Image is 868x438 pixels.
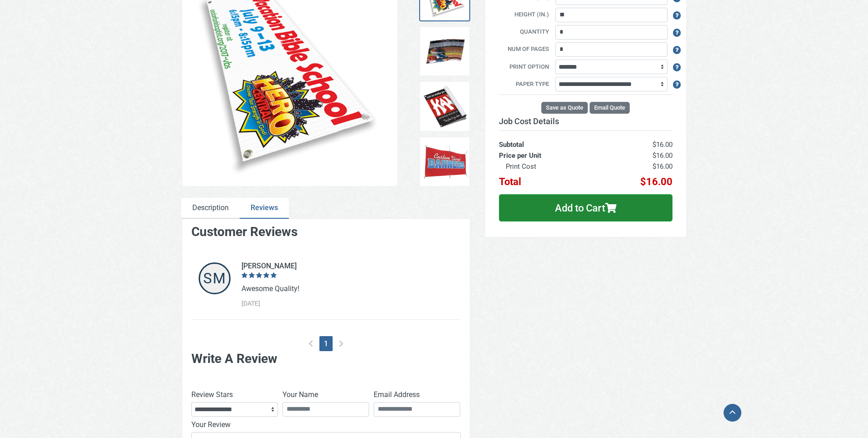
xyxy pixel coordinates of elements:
img: Stihl [422,29,467,74]
a: Description [181,198,240,219]
img: Banners [422,139,467,185]
div: [DATE] [241,299,299,308]
div: Awesome Quality! [241,283,299,294]
label: Review Stars [191,389,233,400]
th: Total [499,172,597,187]
h3: Write A Review [191,351,461,367]
label: Height (in.) [492,10,554,20]
a: Kankhi [419,81,470,132]
span: $16.00 [652,151,673,160]
button: Add to Cart [499,194,673,222]
label: Quantity [492,27,554,37]
label: Your Name [282,389,318,400]
img: Kankhi [422,84,467,129]
label: Paper Type [492,80,554,90]
button: Email Quote [590,102,630,114]
a: Reviews [240,198,289,219]
a: Banners [419,136,470,187]
label: Your Review [191,419,231,430]
th: Subtotal [499,131,597,150]
label: Num of Pages [492,45,554,55]
button: Save as Quote [541,102,588,114]
span: SM [199,262,231,294]
th: Print Cost [499,161,597,172]
label: Email Address [374,389,420,400]
span: $16.00 [640,176,673,187]
span: $16.00 [652,141,673,149]
th: Price per Unit [499,150,597,161]
div: [PERSON_NAME] [241,261,299,272]
a: Stihl [419,26,470,77]
label: Print Option [492,62,554,72]
h3: Customer Reviews [191,224,461,240]
span: $16.00 [652,162,673,171]
h3: Job Cost Details [499,116,673,126]
button: 1 [319,336,333,351]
